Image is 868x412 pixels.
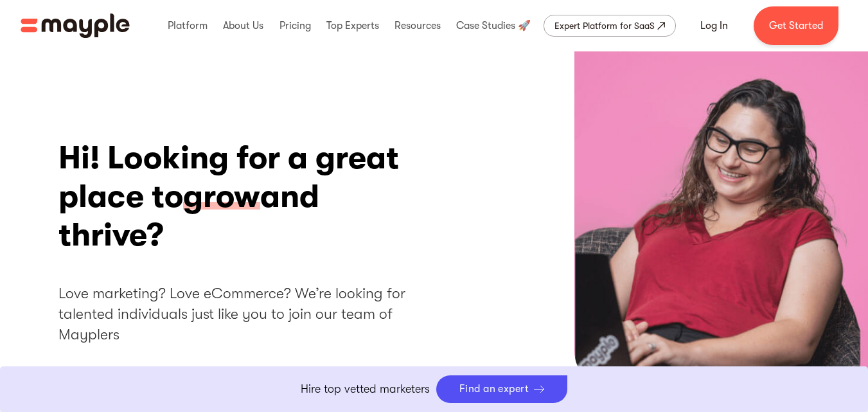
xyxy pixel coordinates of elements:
div: Pricing [276,5,314,46]
p: Hire top vetted marketers [301,381,430,398]
div: About Us [220,5,267,46]
div: Find an expert [459,383,529,395]
img: Mayple logo [21,13,130,38]
div: Platform [164,5,211,46]
a: Expert Platform for SaaS [544,15,676,37]
a: Get Started [754,6,838,45]
div: Resources [391,5,444,46]
h1: Hi! Looking for a great place to and thrive? [58,139,414,255]
a: home [21,13,130,38]
a: Log In [685,10,743,41]
div: Top Experts [323,5,382,46]
span: grow [183,177,260,217]
div: Expert Platform for SaaS [554,18,655,33]
img: Hi! Looking for a great place to grow and thrive? [574,51,868,390]
h2: Love marketing? Love eCommerce? We’re looking for talented individuals just like you to join our ... [58,283,414,346]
